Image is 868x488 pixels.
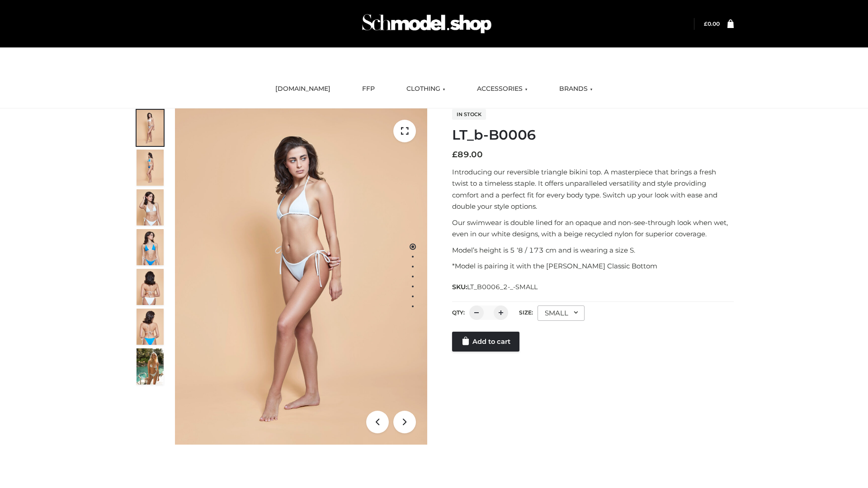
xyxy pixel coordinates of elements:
span: SKU: [452,282,538,292]
img: ArielClassicBikiniTop_CloudNine_AzureSky_OW114ECO_3-scaled.jpg [137,189,164,225]
bdi: 89.00 [452,150,483,160]
img: ArielClassicBikiniTop_CloudNine_AzureSky_OW114ECO_8-scaled.jpg [137,309,164,345]
p: *Model is pairing it with the [PERSON_NAME] Classic Bottom [452,260,734,272]
bdi: 0.00 [704,20,720,27]
span: In stock [452,109,486,120]
img: Schmodel Admin 964 [359,6,495,42]
a: £0.00 [704,20,720,27]
img: Arieltop_CloudNine_AzureSky2.jpg [137,348,164,385]
a: [DOMAIN_NAME] [269,79,337,99]
a: Add to cart [452,332,519,352]
img: ArielClassicBikiniTop_CloudNine_AzureSky_OW114ECO_1 [175,108,427,445]
img: ArielClassicBikiniTop_CloudNine_AzureSky_OW114ECO_2-scaled.jpg [137,150,164,186]
p: Introducing our reversible triangle bikini top. A masterpiece that brings a fresh twist to a time... [452,166,734,212]
label: Size: [519,309,533,316]
a: CLOTHING [400,79,452,99]
a: FFP [355,79,382,99]
span: £ [704,20,708,27]
img: ArielClassicBikiniTop_CloudNine_AzureSky_OW114ECO_7-scaled.jpg [137,269,164,305]
p: Model’s height is 5 ‘8 / 173 cm and is wearing a size S. [452,244,734,256]
img: ArielClassicBikiniTop_CloudNine_AzureSky_OW114ECO_4-scaled.jpg [137,229,164,265]
p: Our swimwear is double lined for an opaque and non-see-through look when wet, even in our white d... [452,217,734,240]
label: QTY: [452,309,465,316]
h1: LT_b-B0006 [452,127,734,143]
a: ACCESSORIES [470,79,534,99]
img: ArielClassicBikiniTop_CloudNine_AzureSky_OW114ECO_1-scaled.jpg [137,110,164,146]
span: £ [452,150,458,160]
a: BRANDS [552,79,599,99]
div: SMALL [538,305,585,321]
span: LT_B0006_2-_-SMALL [467,283,538,291]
